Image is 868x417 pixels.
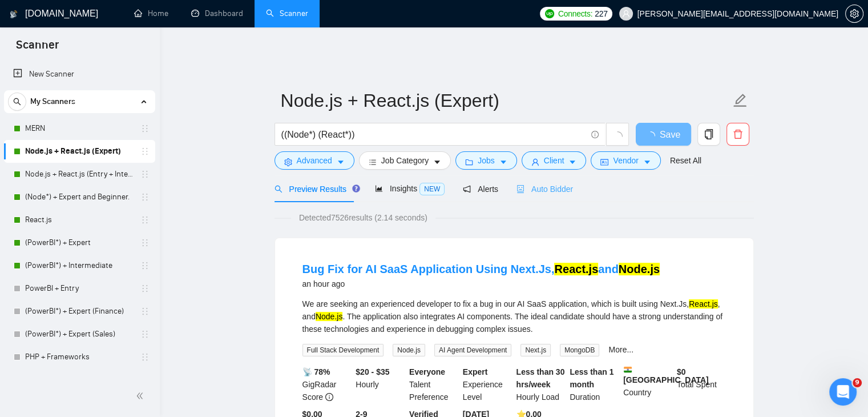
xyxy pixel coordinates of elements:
img: 🇮🇳 [624,366,632,374]
a: dashboardDashboard [191,9,243,18]
button: idcardVendorcaret-down [591,151,660,170]
span: user [622,10,630,18]
span: delete [727,129,749,139]
input: Search Freelance Jobs... [281,127,586,142]
span: info-circle [591,131,599,138]
button: userClientcaret-down [522,151,587,170]
span: holder [140,147,150,156]
span: Insights [375,184,445,193]
span: Node.js [393,344,425,356]
span: setting [846,9,863,18]
span: Job Category [381,154,429,167]
b: 📡 78% [302,367,330,376]
span: caret-down [337,158,345,166]
span: holder [140,215,150,224]
div: Tooltip anchor [351,183,361,194]
div: Duration [567,363,621,406]
span: Preview Results [274,185,357,194]
span: edit [733,93,748,108]
a: (PowerBI*) + Expert (Finance) [25,300,134,323]
button: Save [636,123,691,146]
a: searchScanner [266,9,308,18]
a: (Node*) + Expert and Beginner. [25,186,134,209]
span: holder [140,352,150,362]
div: Talent Preference [407,363,461,406]
a: PHP + Frameworks [25,346,134,368]
img: logo [10,5,18,23]
b: Expert [463,367,488,376]
span: Advanced [297,154,332,167]
b: Everyone [409,367,445,376]
button: copy [697,123,720,146]
div: Experience Level [461,363,514,406]
span: caret-down [643,158,651,166]
mark: React.js [554,263,598,275]
span: My Scanners [30,90,75,113]
b: [GEOGRAPHIC_DATA] [623,366,709,384]
a: Node.js + React.js (Expert) [25,140,134,163]
span: copy [698,129,720,139]
mark: Node.js [619,263,660,275]
span: holder [140,261,150,270]
span: loading [646,131,660,141]
div: We are seeking an experienced developer to fix a bug in our AI SaaS application, which is built u... [302,298,726,335]
span: Detected 7526 results (2.14 seconds) [291,211,435,224]
img: upwork-logo.png [545,9,554,18]
span: caret-down [568,158,576,166]
span: idcard [600,158,608,166]
a: More... [608,345,633,354]
div: Hourly [353,363,407,406]
span: MongoDB [560,344,599,356]
span: Client [544,154,564,167]
li: New Scanner [4,63,155,86]
a: homeHome [134,9,168,18]
span: user [531,158,539,166]
div: an hour ago [302,277,660,291]
a: PowerBI + Finance [25,368,134,391]
span: NEW [419,183,445,195]
div: Country [621,363,675,406]
span: Next.js [520,344,551,356]
span: search [9,98,26,106]
a: Node.js + React.js (Entry + Intermediate) [25,163,134,186]
button: folderJobscaret-down [455,151,517,170]
span: holder [140,193,150,202]
span: info-circle [325,393,333,401]
span: robot [516,185,524,193]
span: Vendor [613,154,638,167]
a: Bug Fix for AI SaaS Application Using Next.Js,React.jsandNode.js [302,263,660,275]
a: MERN [25,117,134,140]
a: (PowerBI*) + Expert (Sales) [25,323,134,346]
span: notification [463,185,471,193]
iframe: Intercom live chat [829,378,857,406]
span: loading [612,131,623,142]
div: Total Spent [675,363,728,406]
span: folder [465,158,473,166]
input: Scanner name... [281,86,730,115]
b: $ 0 [677,367,686,376]
button: barsJob Categorycaret-down [359,151,451,170]
span: Save [660,127,680,142]
a: setting [845,9,863,18]
span: holder [140,284,150,293]
a: (PowerBI*) + Intermediate [25,254,134,277]
span: holder [140,307,150,316]
a: Reset All [670,154,701,167]
a: React.js [25,209,134,231]
div: GigRadar Score [300,363,354,406]
span: area-chart [375,185,383,193]
button: setting [845,5,863,23]
span: holder [140,124,150,133]
span: Jobs [478,154,495,167]
span: holder [140,170,150,179]
span: AI Agent Development [434,344,511,356]
mark: Node.js [316,312,342,321]
span: 9 [853,378,862,387]
span: setting [284,158,292,166]
a: New Scanner [13,63,146,86]
span: caret-down [433,158,441,166]
b: Less than 1 month [570,367,613,389]
span: bars [369,158,377,166]
span: Connects: [558,7,592,20]
span: caret-down [499,158,507,166]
